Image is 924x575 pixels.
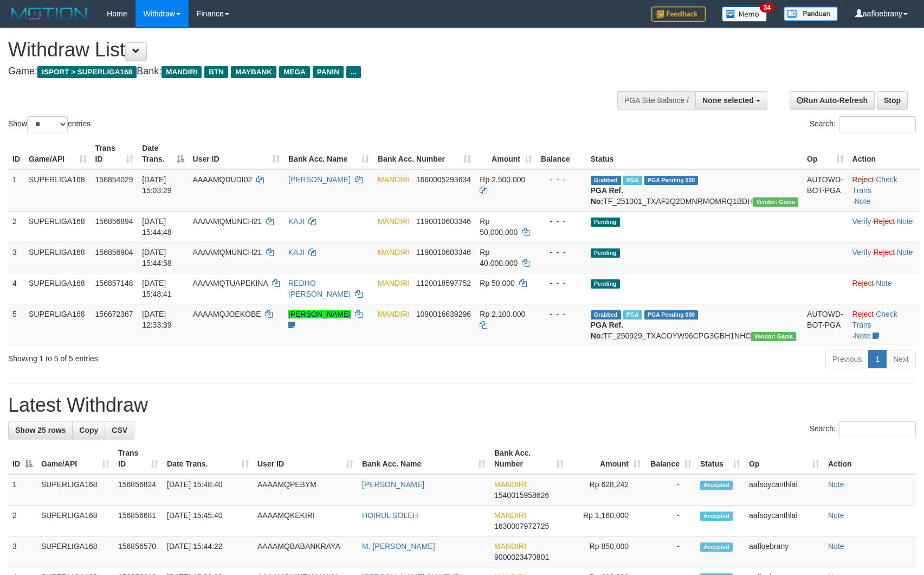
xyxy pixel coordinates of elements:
[700,481,733,490] span: Accepted
[378,310,410,318] span: MANDIRI
[586,138,803,169] th: Status
[8,138,24,169] th: ID
[480,175,525,184] span: Rp 2.500.000
[591,176,621,185] span: Grabbed
[848,242,920,273] td: · ·
[163,443,253,474] th: Date Trans.: activate to sort column ascending
[848,273,920,304] td: ·
[651,7,706,22] img: Feedback.jpg
[8,273,24,304] td: 4
[163,506,253,536] td: [DATE] 15:45:40
[284,138,373,169] th: Bank Acc. Name: activate to sort column ascending
[24,211,91,242] td: SUPERLIGA168
[79,426,98,435] span: Copy
[803,138,848,169] th: Op: activate to sort column ascending
[193,310,261,318] span: AAAAMQJOEKOBE
[586,169,803,212] td: TF_251001_TXAF2Q2DMNRMOMRQ1BDH
[37,506,114,536] td: SUPERLIGA168
[8,506,37,536] td: 2
[37,66,137,78] span: ISPORT > SUPERLIGA168
[161,66,202,78] span: MANDIRI
[760,3,774,12] span: 34
[231,66,276,78] span: MAYBANK
[193,217,262,226] span: AAAAMQMUNCH21
[839,116,916,132] input: Search:
[378,279,410,287] span: MANDIRI
[490,443,568,474] th: Bank Acc. Number: activate to sort column ascending
[8,474,37,506] td: 1
[784,7,838,21] img: panduan.png
[897,217,913,226] a: Note
[751,332,796,341] span: Vendor URL: https://trx31.1velocity.biz
[416,310,471,318] span: Copy 1090016639296 to clipboard
[848,211,920,242] td: · ·
[623,176,642,185] span: Marked by aafsoycanthlai
[623,310,642,320] span: Marked by aafsengchandara
[193,248,262,257] span: AAAAMQMUNCH21
[810,116,916,132] label: Search:
[480,310,525,318] span: Rp 2.100.000
[645,474,696,506] td: -
[745,443,824,474] th: Op: activate to sort column ascending
[8,169,24,212] td: 1
[416,175,471,184] span: Copy 1660005293634 to clipboard
[373,138,475,169] th: Bank Acc. Number: activate to sort column ascending
[886,350,916,368] a: Next
[722,7,767,22] img: Button%20Memo.svg
[568,443,645,474] th: Amount: activate to sort column ascending
[142,175,172,195] span: [DATE] 15:03:29
[163,474,253,506] td: [DATE] 15:48:40
[568,506,645,536] td: Rp 1,160,000
[852,217,871,226] a: Verify
[848,138,920,169] th: Action
[874,248,895,257] a: Reject
[378,175,410,184] span: MANDIRI
[877,91,908,110] a: Stop
[591,186,623,206] b: PGA Ref. No:
[142,310,172,329] span: [DATE] 12:33:39
[378,248,410,257] span: MANDIRI
[537,138,586,169] th: Balance
[591,248,620,258] span: Pending
[876,279,892,287] a: Note
[852,248,871,257] a: Verify
[416,279,471,287] span: Copy 1120018597752 to clipboard
[189,138,284,169] th: User ID: activate to sort column ascending
[494,491,549,500] span: Copy 1540015958626 to clipboard
[8,39,605,61] h1: Withdraw List
[480,217,518,237] span: Rp 50.000.000
[114,506,163,536] td: 156856681
[591,310,621,320] span: Grabbed
[15,426,66,435] span: Show 25 rows
[288,279,351,298] a: REDHO [PERSON_NAME]
[828,511,844,520] a: Note
[37,536,114,567] td: SUPERLIGA168
[8,421,73,439] a: Show 25 rows
[91,138,138,169] th: Trans ID: activate to sort column ascending
[745,536,824,567] td: aafloebrany
[702,96,754,105] span: None selected
[313,66,344,78] span: PANIN
[617,91,695,110] div: PGA Site Balance /
[346,66,361,78] span: ...
[112,426,127,435] span: CSV
[839,421,916,437] input: Search:
[8,66,605,77] h4: Game: Bank:
[541,247,582,258] div: - - -
[193,175,253,184] span: AAAAMQDUDI02
[591,279,620,289] span: Pending
[253,536,358,567] td: AAAAMQBABANKRAYA
[700,542,733,552] span: Accepted
[288,217,305,226] a: KAJI
[253,506,358,536] td: AAAAMQKEKIRI
[480,248,518,267] span: Rp 40.000.000
[416,248,471,257] span: Copy 1190010603346 to clipboard
[358,443,490,474] th: Bank Acc. Name: activate to sort column ascending
[494,511,526,520] span: MANDIRI
[193,279,268,287] span: AAAAMQTUAPEKINA
[362,480,424,489] a: [PERSON_NAME]
[142,217,172,237] span: [DATE] 15:44:48
[204,66,228,78] span: BTN
[362,511,418,520] a: HOIRUL SOLEH
[416,217,471,226] span: Copy 1190010603346 to clipboard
